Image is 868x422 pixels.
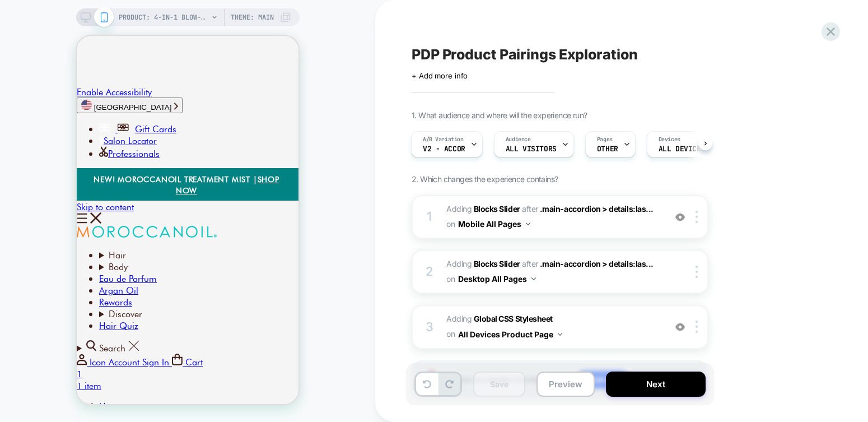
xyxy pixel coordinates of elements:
button: Next [606,372,706,397]
strong: NEW! MOROCCANOIL TREATMENT MIST | [17,138,180,149]
span: PDP Product Pairings Exploration [412,46,637,63]
a: Professionals [22,112,83,123]
a: Gift Cards [22,87,100,99]
img: close [696,266,698,278]
span: on [446,327,455,341]
img: United States [4,63,15,74]
span: Body [32,225,51,236]
div: 1 [424,206,435,228]
a: Rewards [22,260,55,272]
div: 3 [424,316,435,338]
span: Adding [446,259,520,268]
summary: Hair [22,213,222,225]
button: Preview [536,372,595,397]
div: 2 [424,261,435,283]
span: 2. Which changes the experience contains? [412,174,558,184]
a: Argan Oil [22,248,62,260]
button: Save [473,372,525,397]
span: Hair [32,213,49,225]
span: Devices [659,136,680,143]
span: A/B Variation [423,136,464,143]
summary: Discover [22,272,222,284]
span: Audience [506,136,531,143]
span: .main-accordion > details:las... [540,259,654,268]
span: Cart [109,320,126,332]
span: Sign In [66,320,92,332]
button: All Devices Product Page [458,326,562,342]
span: .main-accordion > details:las... [540,204,654,214]
summary: Body [22,225,222,236]
span: Pages [597,136,613,143]
span: + Add more info [412,71,468,80]
img: down arrow [558,333,562,336]
span: Icon Account [13,320,63,332]
a: Salon Locator [22,99,80,110]
span: AFTER [522,259,538,268]
span: [GEOGRAPHIC_DATA] [17,67,95,76]
a: SHOP NOW [99,138,203,160]
span: on [446,217,455,231]
button: Desktop All Pages [458,271,536,287]
span: Theme: MAIN [231,8,274,26]
span: AFTER [522,204,538,214]
span: Discover [32,272,66,284]
b: Blocks Slider [474,259,520,268]
span: 1. What audience and where will the experience run? [412,110,587,120]
span: Adding [446,204,520,214]
a: Hair Quiz [22,284,62,295]
b: Global CSS Stylesheet [474,314,553,323]
span: PRODUCT: 4-in-1 Blow-Dryer Brush [119,8,208,26]
img: down arrow [526,222,530,225]
img: down arrow [531,277,536,280]
b: Blocks Slider [474,204,520,214]
span: Adding [446,312,660,342]
span: OTHER [597,145,618,153]
a: Home [22,364,46,376]
a: Eau de Parfum [22,236,80,248]
img: crossed eye [675,322,685,332]
span: ALL DEVICES [659,145,705,153]
img: close [696,321,698,333]
button: Mobile All Pages [458,216,530,232]
iframe: Moroccanoil Chat Button Frame [164,310,222,368]
span: All Visitors [506,145,557,153]
span: V2 - Accor [423,145,465,153]
span: on [446,272,455,286]
img: crossed eye [675,212,685,222]
img: close [696,211,698,223]
span: Search [22,306,49,318]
